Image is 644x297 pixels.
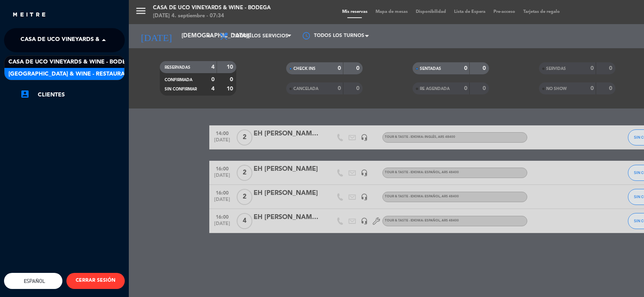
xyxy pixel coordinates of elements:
[8,70,136,79] span: [GEOGRAPHIC_DATA] & Wine - Restaurante
[22,278,45,284] span: Español
[66,273,125,289] button: CERRAR SESIÓN
[8,57,134,67] span: Casa de Uco Vineyards & Wine - Bodega
[20,89,30,99] i: account_box
[21,32,147,49] span: Casa de Uco Vineyards & Wine - Bodega
[12,12,46,18] img: MEITRE
[20,90,125,100] a: account_boxClientes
